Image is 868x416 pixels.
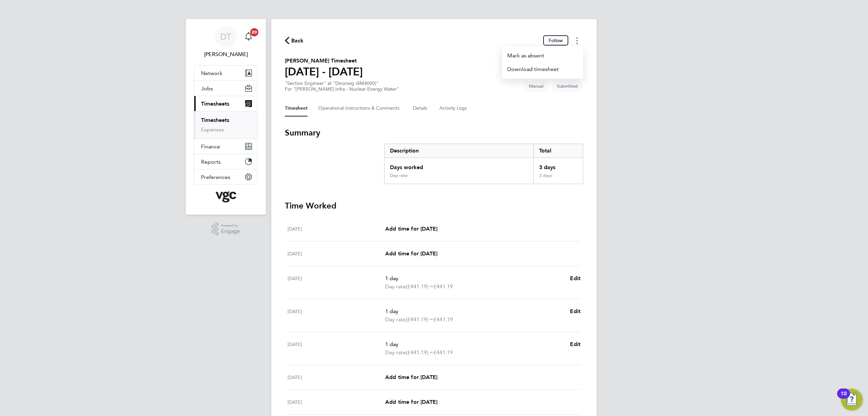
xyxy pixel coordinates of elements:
a: Edit [570,340,580,348]
div: Day rate [390,173,408,178]
a: DT[PERSON_NAME] [194,26,258,58]
button: Back [285,36,304,45]
div: [DATE] [288,398,385,406]
span: Reports [201,159,221,165]
a: 20 [242,26,255,48]
span: (£441.19) = [406,316,433,323]
button: Network [194,66,257,80]
span: Add time for [DATE] [385,374,437,380]
div: Timesheets [194,111,257,139]
button: Timesheet [285,100,308,116]
span: Edit [570,275,580,282]
a: Edit [570,274,580,283]
a: Add time for [DATE] [385,398,437,406]
a: Timesheets [201,117,229,123]
div: 3 days [533,173,583,184]
span: £441.19 [433,349,453,356]
a: Timesheets Menu [502,62,583,76]
span: Timesheets [201,101,229,107]
div: Description [384,144,533,158]
button: Preferences [194,169,257,184]
span: Network [201,70,222,76]
span: Jobs [201,85,213,92]
button: Follow [543,35,568,46]
span: Add time for [DATE] [385,250,437,257]
span: Day rate [385,283,406,291]
span: This timesheet is Submitted. [552,80,583,92]
p: 1 day [385,274,565,283]
button: Jobs [194,81,257,96]
button: Open Resource Center, 10 new notifications [841,389,863,411]
div: [DATE] [288,340,385,357]
span: Engage [221,229,240,234]
h3: Summary [285,127,583,138]
h2: [PERSON_NAME] Timesheet [285,57,363,65]
div: [DATE] [288,250,385,258]
span: 20 [250,28,258,36]
a: Add time for [DATE] [385,373,437,381]
span: Day rate [385,348,406,357]
span: Add time for [DATE] [385,225,437,232]
span: (£441.19) = [406,283,433,290]
div: [DATE] [288,225,385,233]
p: 1 day [385,307,565,315]
button: Timesheets Menu [502,49,583,62]
span: This timesheet was manually created. [524,80,549,92]
div: 3 days [533,158,583,173]
span: Edit [570,308,580,314]
div: "Section Engineer" at "Dinorwig (4M4000)" [285,80,399,92]
span: Edit [570,341,580,347]
h1: [DATE] - [DATE] [285,65,363,78]
button: Timesheets Menu [571,35,583,46]
h3: Time Worked [285,200,583,211]
span: Follow [549,37,563,43]
span: Add time for [DATE] [385,399,437,405]
span: £441.19 [433,283,453,290]
img: vgcgroup-logo-retina.png [216,192,236,202]
div: Total [533,144,583,158]
button: Details [413,100,429,116]
div: [DATE] [288,307,385,324]
span: £441.19 [433,316,453,323]
button: Timesheets [194,96,257,111]
button: Finance [194,139,257,154]
a: Expenses [201,126,224,133]
a: Edit [570,307,580,315]
span: Finance [201,143,220,150]
button: Activity Logs [439,100,468,116]
button: Operational Instructions & Comments [318,100,402,116]
div: [DATE] [288,373,385,381]
div: Days worked [384,158,533,173]
div: For "[PERSON_NAME] Infra - Nuclear Energy Water" [285,86,399,92]
nav: Main navigation [186,19,266,215]
p: 1 day [385,340,565,348]
a: Go to home page [194,192,258,202]
span: Back [291,37,304,45]
button: Reports [194,154,257,169]
span: DT [220,32,231,41]
span: (£441.19) = [406,349,433,356]
div: [DATE] [288,274,385,291]
span: Day rate [385,315,406,324]
a: Powered byEngage [212,223,240,236]
span: Daniel Templeton [194,50,258,58]
div: Summary [384,144,583,184]
a: Add time for [DATE] [385,225,437,233]
div: 10 [841,394,847,402]
span: Powered by [221,223,240,229]
a: Add time for [DATE] [385,250,437,258]
span: Preferences [201,174,230,180]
